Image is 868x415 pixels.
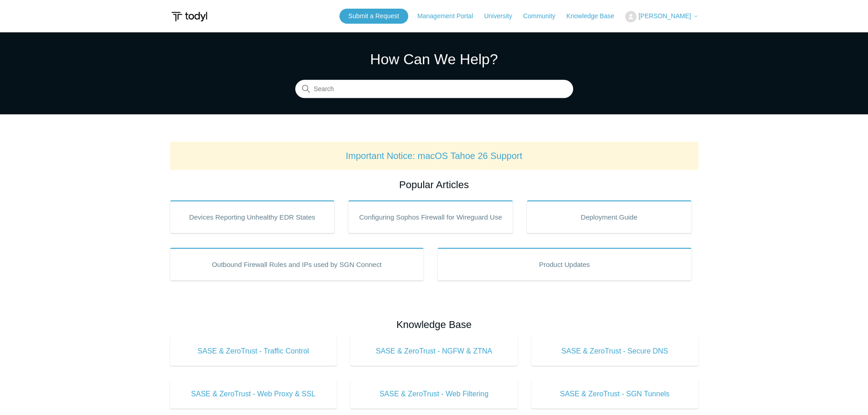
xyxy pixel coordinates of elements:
a: Important Notice: macOS Tahoe 26 Support [346,151,523,161]
a: SASE & ZeroTrust - Web Filtering [350,379,518,409]
a: Submit a Request [339,9,408,24]
a: University [484,11,521,21]
a: Configuring Sophos Firewall for Wireguard Use [348,200,513,233]
a: Devices Reporting Unhealthy EDR States [170,200,335,233]
span: [PERSON_NAME] [638,12,691,20]
a: Management Portal [417,11,482,21]
span: SASE & ZeroTrust - Web Filtering [364,389,504,400]
input: Search [295,80,573,98]
a: Product Updates [437,248,692,281]
button: [PERSON_NAME] [625,11,698,22]
a: Outbound Firewall Rules and IPs used by SGN Connect [170,248,424,281]
span: SASE & ZeroTrust - Secure DNS [545,346,685,357]
span: SASE & ZeroTrust - NGFW & ZTNA [364,346,504,357]
a: Deployment Guide [527,200,692,233]
a: SASE & ZeroTrust - SGN Tunnels [531,379,699,409]
a: SASE & ZeroTrust - NGFW & ZTNA [350,337,518,366]
a: Community [523,11,565,21]
img: Todyl Support Center Help Center home page [170,8,209,25]
a: SASE & ZeroTrust - Web Proxy & SSL [170,379,337,409]
a: SASE & ZeroTrust - Secure DNS [531,337,699,366]
h2: Popular Articles [170,177,699,192]
span: SASE & ZeroTrust - SGN Tunnels [545,389,685,400]
span: SASE & ZeroTrust - Traffic Control [184,346,324,357]
span: SASE & ZeroTrust - Web Proxy & SSL [184,389,324,400]
a: SASE & ZeroTrust - Traffic Control [170,337,337,366]
a: Knowledge Base [566,11,623,21]
h1: How Can We Help? [295,48,573,70]
h2: Knowledge Base [170,317,699,332]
